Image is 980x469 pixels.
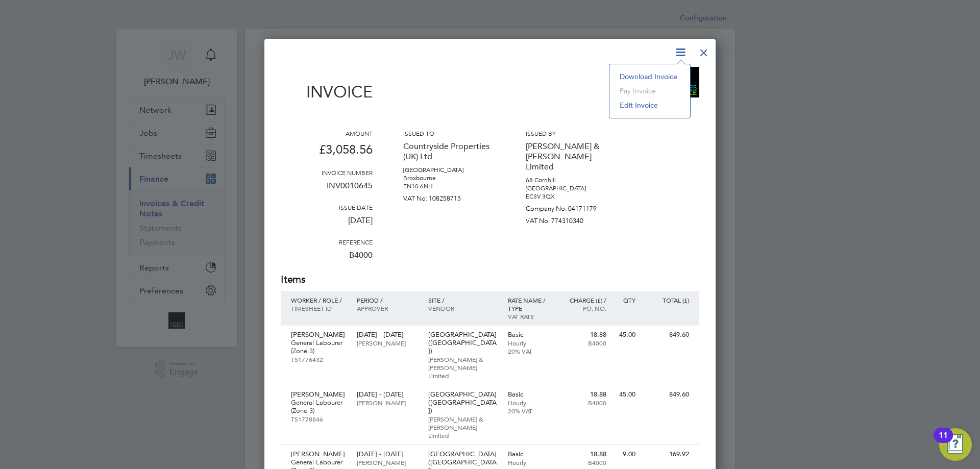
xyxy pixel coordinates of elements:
[562,304,606,312] p: Po. No.
[526,184,618,192] p: [GEOGRAPHIC_DATA]
[508,312,552,320] p: VAT rate
[508,390,552,399] p: Basic
[357,339,418,347] p: [PERSON_NAME]
[281,82,373,102] h1: Invoice
[403,190,495,203] p: VAT No: 108258715
[617,390,635,399] p: 45.00
[617,450,635,458] p: 9.00
[357,399,418,407] p: [PERSON_NAME]
[646,450,689,458] p: 169.92
[562,458,606,466] p: B4000
[562,390,606,399] p: 18.88
[646,296,689,304] p: Total (£)
[403,137,495,166] p: Countryside Properties (UK) Ltd
[428,415,498,439] p: [PERSON_NAME] & [PERSON_NAME] Limited
[428,304,498,312] p: Vendor
[291,390,347,399] p: [PERSON_NAME]
[291,399,347,415] p: General Labourer (Zone 3)
[526,201,618,213] p: Company No: 04171179
[281,137,373,168] p: £3,058.56
[291,331,347,339] p: [PERSON_NAME]
[526,129,618,137] h3: Issued by
[562,331,606,339] p: 18.88
[281,238,373,246] h3: Reference
[508,339,552,347] p: Hourly
[508,296,552,312] p: Rate name / type
[291,415,347,423] p: TS1778846
[291,339,347,355] p: General Labourer (Zone 3)
[291,355,347,363] p: TS1776432
[428,390,498,415] p: [GEOGRAPHIC_DATA] ([GEOGRAPHIC_DATA])
[562,339,606,347] p: B4000
[428,331,498,355] p: [GEOGRAPHIC_DATA] ([GEOGRAPHIC_DATA])
[281,168,373,177] h3: Invoice number
[508,458,552,466] p: Hourly
[357,296,418,304] p: Period /
[508,399,552,407] p: Hourly
[357,304,418,312] p: Approver
[428,355,498,380] p: [PERSON_NAME] & [PERSON_NAME] Limited
[403,129,495,137] h3: Issued to
[615,84,685,98] li: Pay invoice
[617,331,635,339] p: 45.00
[508,407,552,415] p: 20% VAT
[562,399,606,407] p: B4000
[291,304,347,312] p: Timesheet ID
[508,331,552,339] p: Basic
[617,296,635,304] p: QTY
[403,182,495,190] p: EN10 6NH
[526,213,618,225] p: VAT No: 774310340
[281,129,373,137] h3: Amount
[357,458,418,466] p: [PERSON_NAME]
[939,435,948,449] div: 11
[646,331,689,339] p: 849.60
[403,166,495,174] p: [GEOGRAPHIC_DATA]
[281,273,699,287] h2: Items
[508,347,552,355] p: 20% VAT
[562,450,606,458] p: 18.88
[281,211,373,238] p: [DATE]
[403,174,495,182] p: Broxbourne
[526,176,618,184] p: 68 Cornhill
[615,98,685,112] li: Edit invoice
[615,69,685,84] li: Download Invoice
[357,390,418,399] p: [DATE] - [DATE]
[939,428,972,461] button: Open Resource Center, 11 new notifications
[646,390,689,399] p: 849.60
[291,450,347,458] p: [PERSON_NAME]
[291,296,347,304] p: Worker / Role /
[526,137,618,176] p: [PERSON_NAME] & [PERSON_NAME] Limited
[508,450,552,458] p: Basic
[526,192,618,201] p: EC3V 3QX
[281,246,373,273] p: B4000
[357,331,418,339] p: [DATE] - [DATE]
[357,450,418,458] p: [DATE] - [DATE]
[281,203,373,211] h3: Issue date
[428,296,498,304] p: Site /
[562,296,606,304] p: Charge (£) /
[281,177,373,203] p: INV0010645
